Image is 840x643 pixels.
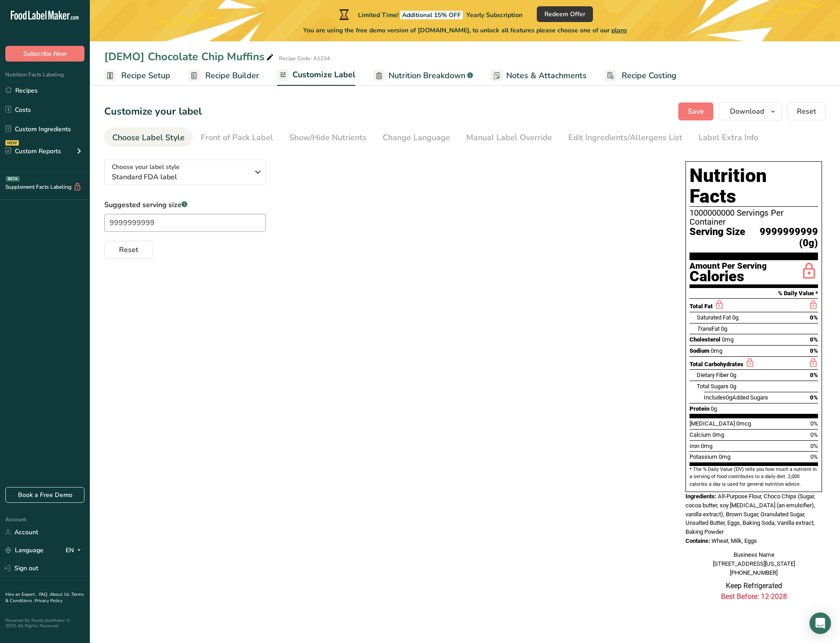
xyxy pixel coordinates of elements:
[699,132,758,144] div: Label Extra Info
[685,581,822,591] p: Keep Refrigerated
[292,69,355,81] span: Customize Label
[810,443,818,449] span: 0%
[690,420,735,427] span: [MEDICAL_DATA]
[279,54,330,62] div: Recipe Code: A1234
[5,591,37,598] a: Hire an Expert .
[810,394,818,401] span: 0%
[712,537,757,544] span: Wheat, Milk, Eggs
[685,537,710,544] span: Contains:
[685,550,822,577] div: Business Name [STREET_ADDRESS][US_STATE] [PHONE_NUMBER]
[810,431,818,438] span: 0%
[810,372,818,378] span: 0%
[491,66,587,86] a: Notes & Attachments
[611,26,627,35] span: plans
[730,106,764,117] span: Download
[690,405,709,412] span: Protein
[730,383,736,390] span: 0g
[5,542,44,558] a: Language
[104,104,202,119] h1: Customize your label
[697,383,729,390] span: Total Sugars
[690,361,743,368] span: Total Carbohydrates
[712,431,724,438] span: 0mg
[373,66,473,86] a: Nutrition Breakdown
[5,591,84,604] a: Terms & Conditions .
[303,26,627,35] span: You are using the free demo version of [DOMAIN_NAME], to unlock all features please choose one of...
[119,244,138,255] span: Reset
[104,200,266,210] label: Suggested serving size
[466,132,552,144] div: Manual Label Override
[685,493,815,535] span: All-Purpose Flour, Choco Chips (Sugar, cocoa butter, soy [MEDICAL_DATA] (an emulsifier), vanilla ...
[383,132,450,144] div: Change Language
[690,466,818,488] section: * The % Daily Value (DV) tells you how much a nutrient in a serving of food contributes to a dail...
[697,372,729,378] span: Dietary Fiber
[685,493,716,500] span: Ingredients:
[690,226,745,248] span: Serving Size
[690,347,709,354] span: Sodium
[35,598,62,604] a: Privacy Policy
[5,487,84,503] a: Book a Free Demo
[277,65,355,86] a: Customize Label
[201,132,273,144] div: Front of Pack Label
[690,336,721,343] span: Cholesterol
[690,262,767,271] div: Amount Per Serving
[112,172,249,182] span: Standard FDA label
[711,347,722,354] span: 0mg
[690,165,818,207] h1: Nutrition Facts
[719,102,782,120] button: Download
[466,11,522,19] span: Yearly Subscription
[745,226,818,248] span: 9999999999 (0g)
[104,160,266,185] button: Choose your label style Standard FDA label
[23,49,67,58] span: Subscribe Now
[690,443,699,449] span: Iron
[730,372,736,378] span: 0g
[5,618,84,629] div: Powered By FoodLabelMaker © 2025 All Rights Reserved
[697,325,720,332] span: Fat
[688,106,704,117] span: Save
[205,70,259,82] span: Recipe Builder
[5,140,19,146] div: NEW
[50,591,71,598] a: About Us .
[39,591,50,598] a: FAQ .
[810,453,818,460] span: 0%
[537,6,593,22] button: Redeem Offer
[605,66,676,86] a: Recipe Costing
[711,405,717,412] span: 0g
[704,394,768,401] span: Includes Added Sugars
[690,270,767,283] div: Calories
[787,102,826,120] button: Reset
[112,132,185,144] div: Choose Label Style
[337,9,522,20] div: Limited Time!
[809,612,831,634] div: Open Intercom Messenger
[544,9,585,19] span: Redeem Offer
[810,420,818,427] span: 0%
[104,49,275,65] div: [DEMO] Chocolate Chip Muffins
[701,443,712,449] span: 0mg
[6,176,20,182] div: BETA
[719,453,730,460] span: 0mg
[289,132,367,144] div: Show/Hide Nutrients
[690,431,711,438] span: Calcium
[797,106,816,117] span: Reset
[400,11,463,19] span: Additional 15% OFF
[697,325,712,332] i: Trans
[810,347,818,354] span: 0%
[722,336,734,343] span: 0mg
[5,46,84,62] button: Subscribe Now
[389,70,465,82] span: Nutrition Breakdown
[188,66,259,86] a: Recipe Builder
[112,162,180,172] span: Choose your label style
[726,394,732,401] span: 0g
[697,314,731,321] span: Saturated Fat
[622,70,676,82] span: Recipe Costing
[721,592,787,601] span: Best Before: 12-2028
[732,314,738,321] span: 0g
[690,303,713,310] span: Total Fat
[810,336,818,343] span: 0%
[690,288,818,299] section: % Daily Value *
[690,208,818,226] div: 1000000000 Servings Per Container
[506,70,587,82] span: Notes & Attachments
[810,314,818,321] span: 0%
[736,420,751,427] span: 0mcg
[66,545,84,556] div: EN
[121,70,170,82] span: Recipe Setup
